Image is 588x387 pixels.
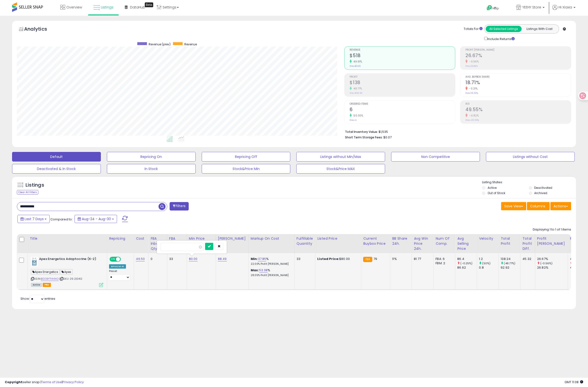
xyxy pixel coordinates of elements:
[251,262,291,266] p: 22.00% Profit [PERSON_NAME]
[17,190,38,195] div: Clear All Filters
[170,202,188,210] button: Filters
[107,164,196,174] button: In Stock
[501,257,520,261] div: 138.24
[169,257,183,261] div: 33
[540,261,553,265] small: (-0.56%)
[259,268,268,273] a: 53.38
[501,265,520,270] div: 92.92
[60,269,73,275] span: Apex
[296,152,385,162] button: Listings without Min/Max
[486,26,522,32] button: All Selected Listings
[31,257,103,286] div: ASIN:
[457,257,477,261] div: 86.4
[363,236,388,246] div: Current Buybox Price
[552,5,575,16] a: Hi Xiaxia
[352,87,362,90] small: 48.77%
[30,236,105,241] div: Title
[501,236,518,246] div: Total Profit
[21,296,55,301] span: Show: entries
[486,152,575,162] button: Listings without Cost
[537,265,568,270] div: 26.82%
[374,257,377,261] span: 79
[465,65,478,68] small: Prev: 26.82%
[296,164,385,174] button: Stock&Price MAX
[31,269,60,275] span: Apex Energetics
[251,268,259,272] b: Max:
[12,164,101,174] button: Deactivated & In Stock
[486,5,492,11] i: Get Help
[479,265,498,270] div: 0.8
[465,80,571,86] h2: 18.71%
[457,236,475,251] div: Avg Selling Price
[50,217,73,222] span: Compared to:
[107,152,196,162] button: Repricing On
[350,53,455,59] h2: $518
[59,277,83,281] span: | SKU: 29.2|0412
[297,257,311,261] div: 33
[189,236,214,241] div: Min Price
[66,5,82,10] span: Overview
[110,257,116,261] span: ON
[465,92,478,95] small: Prev: 19.33%
[534,186,552,190] label: Deactivated
[350,107,455,113] h2: 6
[436,257,451,261] div: FBA: 6
[522,236,533,251] div: Total Profit Diff.
[130,5,145,10] span: DataHub
[537,257,568,261] div: 26.67%
[352,114,363,117] small: 50.00%
[457,265,477,270] div: 86.62
[481,36,520,41] div: Include Returns
[202,152,291,162] button: Repricing Off
[31,257,38,266] img: 11A+eFmUGPL._SL40_.jpg
[464,27,483,31] div: Totals For
[109,270,130,280] div: Preset:
[251,257,291,266] div: %
[251,257,258,261] b: Min:
[352,60,362,63] small: 49.61%
[350,76,455,78] span: Profit
[297,236,313,246] div: Fulfillable Quantity
[468,87,477,90] small: -3.21%
[218,236,247,241] div: [PERSON_NAME]
[101,5,113,10] span: Listings
[25,217,44,221] span: Last 7 Days
[345,129,567,134] li: $1,535
[468,60,479,63] small: -0.56%
[482,261,491,265] small: (50%)
[169,236,185,251] div: FBA Available Qty
[12,152,101,162] button: Default
[189,257,198,261] a: 80.00
[392,257,408,261] div: 11%
[251,236,292,241] div: Markup on Cost
[504,261,515,265] small: (48.77%)
[533,227,571,232] div: Displaying 1 to 1 of 1 items
[363,257,372,262] small: FBA
[24,26,56,34] h5: Analytics
[414,257,430,261] div: 81.77
[465,49,571,51] span: Profit [PERSON_NAME]
[527,202,550,210] button: Columns
[559,5,572,10] span: Hi Xiaxia
[383,135,392,140] span: $0.07
[534,191,547,195] label: Archived
[465,76,571,78] span: Avg. Buybox Share
[488,191,505,195] label: Out of Stock
[521,26,557,32] button: Listings With Cost
[218,257,227,261] a: 88.49
[350,65,360,68] small: Prev: $346
[465,53,571,59] h2: 26.67%
[249,234,294,253] th: The percentage added to the cost of goods (COGS) that forms the calculator for Min & Max prices.
[251,268,291,277] div: %
[31,283,42,287] span: All listings currently available for purchase on Amazon
[345,130,378,134] b: Total Inventory Value:
[39,257,98,263] b: Apex Energetics Adaptocrine (K-2)
[468,114,479,117] small: -0.82%
[392,236,410,246] div: BB Share 24h.
[530,204,545,209] span: Columns
[414,236,431,251] div: Avg Win Price 24h.
[483,1,508,16] a: Help
[109,236,132,241] div: Repricing
[391,152,480,162] button: Non Competitive
[82,217,111,221] span: Aug-24 - Aug-30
